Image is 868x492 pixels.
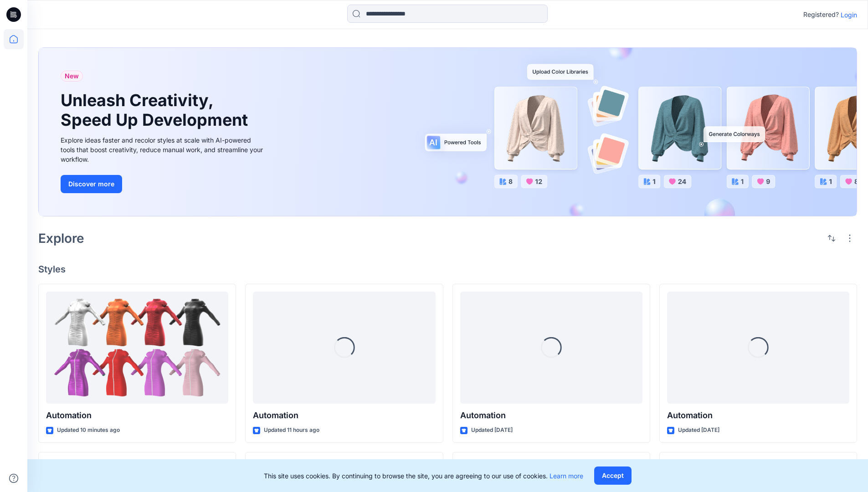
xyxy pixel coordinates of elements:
[61,175,122,193] button: Discover more
[678,425,719,435] p: Updated [DATE]
[264,471,583,481] p: This site uses cookies. By continuing to browse the site, you are agreeing to our use of cookies.
[46,292,228,404] a: Automation
[667,409,849,422] p: Automation
[841,10,857,20] p: Login
[594,466,632,485] button: Accept
[61,91,252,130] h1: Unleash Creativity, Speed Up Development
[61,175,266,193] a: Discover more
[46,409,228,422] p: Automation
[460,409,642,422] p: Automation
[38,231,84,246] h2: Explore
[550,472,583,480] a: Learn more
[65,71,79,82] span: New
[38,264,857,275] h4: Styles
[264,425,319,435] p: Updated 11 hours ago
[61,135,266,164] div: Explore ideas faster and recolor styles at scale with AI-powered tools that boost creativity, red...
[253,409,435,422] p: Automation
[803,9,839,20] p: Registered?
[471,425,513,435] p: Updated [DATE]
[57,425,120,435] p: Updated 10 minutes ago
